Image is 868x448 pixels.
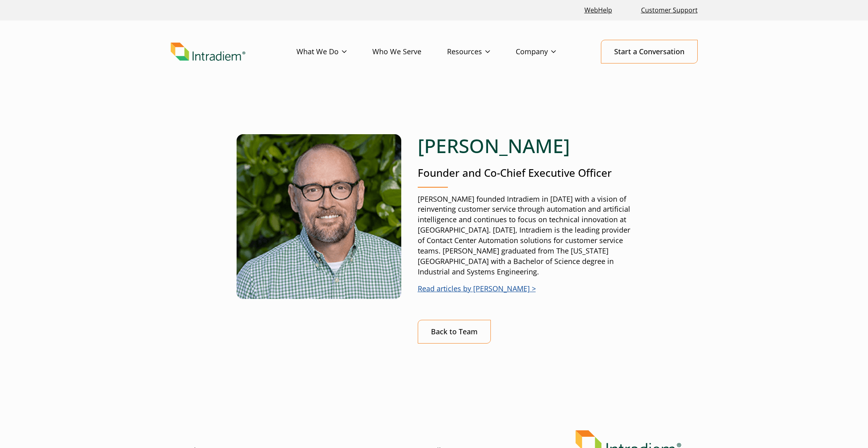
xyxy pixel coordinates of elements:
[237,134,401,299] img: Matt McConnell
[638,2,701,19] a: Customer Support
[171,43,296,61] a: Link to homepage of Intradiem
[418,134,632,158] h1: [PERSON_NAME]
[418,320,491,344] a: Back to Team
[447,40,516,63] a: Resources
[171,43,245,61] img: Intradiem
[372,40,447,63] a: Who We Serve
[418,194,632,277] p: [PERSON_NAME] founded Intradiem in [DATE] with a vision of reinventing customer service through a...
[581,2,615,19] a: Link opens in a new window
[418,166,632,180] p: Founder and Co-Chief Executive Officer
[296,40,372,63] a: What We Do
[418,284,536,293] a: Read articles by [PERSON_NAME] >
[601,40,698,63] a: Start a Conversation
[516,40,582,63] a: Company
